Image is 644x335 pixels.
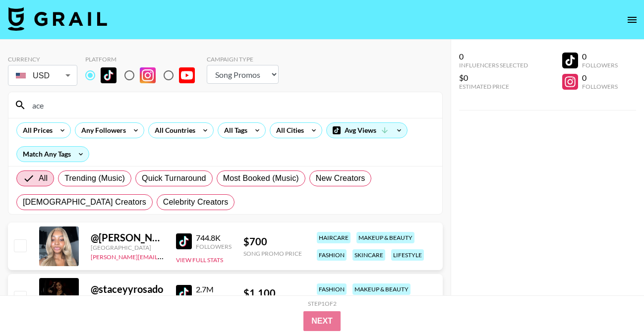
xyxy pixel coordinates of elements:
span: [DEMOGRAPHIC_DATA] Creators [23,196,146,208]
div: 0 [582,52,618,61]
input: Search by User Name [26,97,436,113]
button: open drawer [622,10,642,30]
div: USD [10,67,75,84]
div: $ 1,100 [243,287,302,299]
div: 0 [459,52,528,61]
div: All Cities [270,123,306,138]
img: YouTube [179,67,195,83]
div: 744.8K [196,233,232,243]
div: Platform [85,56,203,63]
div: Avg Views [327,123,407,138]
div: haircare [317,232,351,243]
div: makeup & beauty [356,232,414,243]
img: TikTok [176,233,192,249]
div: All Tags [218,123,249,138]
div: Followers [196,243,232,250]
span: Celebrity Creators [163,196,229,208]
div: Campaign Type [207,56,279,63]
div: Influencers Selected [459,61,528,69]
div: $0 [459,73,528,83]
div: @ staceyyrosado [91,283,164,295]
a: [PERSON_NAME][EMAIL_ADDRESS][DOMAIN_NAME] [91,251,237,261]
img: Instagram [140,67,156,83]
div: 0 [582,73,618,83]
div: Estimated Price [459,83,528,90]
div: makeup & beauty [352,283,410,295]
span: Most Booked (Music) [223,172,299,184]
div: Match Any Tags [17,147,89,162]
div: Currency [8,56,77,63]
div: skincare [352,249,385,261]
div: 2.7M [196,284,232,294]
img: Grail Talent [8,7,107,31]
div: Any Followers [75,123,128,138]
div: [GEOGRAPHIC_DATA] [91,244,164,251]
div: Followers [582,83,618,90]
button: Next [303,311,341,331]
span: New Creators [316,172,365,184]
div: All Prices [17,123,55,138]
div: Followers [196,294,232,302]
div: fashion [317,249,347,261]
div: Song Promo Price [243,250,302,257]
span: Quick Turnaround [142,172,206,184]
button: View Full Stats [176,256,223,264]
div: Followers [582,61,618,69]
div: All Countries [149,123,197,138]
span: All [39,172,48,184]
span: Trending (Music) [64,172,125,184]
iframe: Drift Widget Chat Controller [594,285,632,323]
div: @ [PERSON_NAME].tiara1 [91,231,164,244]
div: fashion [317,283,347,295]
img: TikTok [176,285,192,301]
div: $ 700 [243,235,302,248]
img: TikTok [101,67,117,83]
div: lifestyle [391,249,424,261]
div: Step 1 of 2 [308,300,337,307]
